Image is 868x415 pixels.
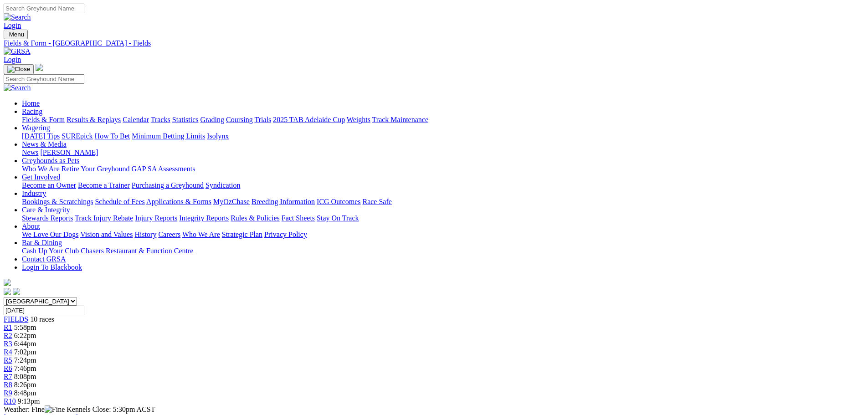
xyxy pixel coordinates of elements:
a: Login [4,21,21,29]
a: Race Safe [362,198,391,205]
a: ICG Outcomes [317,198,360,205]
a: Fields & Form [22,116,65,123]
a: Strategic Plan [222,231,262,238]
img: Fine [45,405,65,414]
span: 8:08pm [14,373,36,380]
a: R1 [4,323,12,331]
a: FIELDS [4,315,28,323]
a: How To Bet [95,132,130,140]
span: R5 [4,356,12,364]
a: Track Injury Rebate [75,214,133,222]
a: Calendar [123,116,149,123]
a: Home [22,99,40,107]
a: Vision and Values [80,231,133,238]
a: R2 [4,332,12,339]
a: Privacy Policy [264,231,307,238]
a: Get Involved [22,173,60,181]
a: Bookings & Scratchings [22,198,93,205]
button: Toggle navigation [4,64,34,74]
span: 9:13pm [18,397,40,405]
a: Purchasing a Greyhound [132,181,204,189]
a: R4 [4,348,12,356]
a: Grading [200,116,224,123]
span: Weather: Fine [4,405,67,413]
div: Care & Integrity [22,214,864,222]
span: R7 [4,373,12,380]
img: GRSA [4,47,31,56]
a: Who We Are [182,231,220,238]
span: 6:22pm [14,332,36,339]
a: R6 [4,364,12,372]
img: logo-grsa-white.png [36,64,43,71]
span: 7:46pm [14,364,36,372]
a: Schedule of Fees [95,198,144,205]
span: 10 races [30,315,54,323]
span: 8:26pm [14,381,36,389]
img: logo-grsa-white.png [4,279,11,286]
a: Fact Sheets [282,214,315,222]
a: R10 [4,397,16,405]
a: R9 [4,389,12,397]
a: Stewards Reports [22,214,73,222]
a: Breeding Information [252,198,315,205]
a: News [22,149,38,156]
a: Rules & Policies [231,214,280,222]
div: About [22,231,864,239]
div: Get Involved [22,181,864,190]
a: Bar & Dining [22,239,62,246]
a: Track Maintenance [372,116,428,123]
div: Racing [22,116,864,124]
span: 5:58pm [14,323,36,331]
img: twitter.svg [13,288,20,295]
a: Industry [22,190,46,197]
a: Wagering [22,124,50,132]
a: Greyhounds as Pets [22,157,79,164]
a: Careers [158,231,180,238]
a: Fields & Form - [GEOGRAPHIC_DATA] - Fields [4,39,864,47]
a: MyOzChase [213,198,250,205]
a: Login To Blackbook [22,263,82,271]
span: 8:48pm [14,389,36,397]
span: Menu [9,31,24,38]
a: Tracks [151,116,170,123]
span: 7:02pm [14,348,36,356]
a: Become an Owner [22,181,76,189]
a: We Love Our Dogs [22,231,78,238]
a: [PERSON_NAME] [40,149,98,156]
a: Retire Your Greyhound [62,165,130,173]
span: 7:24pm [14,356,36,364]
a: History [134,231,156,238]
a: Login [4,56,21,63]
a: Coursing [226,116,253,123]
a: Cash Up Your Club [22,247,79,255]
a: Minimum Betting Limits [132,132,205,140]
img: facebook.svg [4,288,11,295]
div: Wagering [22,132,864,140]
a: [DATE] Tips [22,132,60,140]
a: R8 [4,381,12,389]
a: Syndication [205,181,240,189]
a: Results & Replays [67,116,121,123]
a: Care & Integrity [22,206,70,214]
a: Chasers Restaurant & Function Centre [81,247,193,255]
a: R3 [4,340,12,348]
span: 6:44pm [14,340,36,348]
a: About [22,222,40,230]
a: Applications & Forms [146,198,211,205]
div: Industry [22,198,864,206]
a: Stay On Track [317,214,359,222]
div: Bar & Dining [22,247,864,255]
a: Contact GRSA [22,255,66,263]
a: Integrity Reports [179,214,229,222]
a: Isolynx [207,132,229,140]
button: Toggle navigation [4,30,28,39]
